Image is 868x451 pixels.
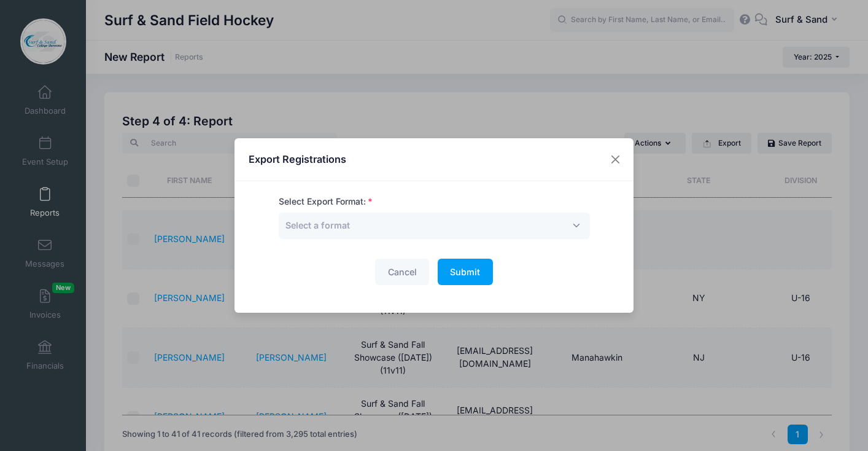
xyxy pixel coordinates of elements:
[285,219,350,232] span: Select a format
[279,195,373,208] label: Select Export Format:
[605,149,627,171] button: Close
[450,267,480,277] span: Submit
[438,259,493,285] button: Submit
[249,152,346,167] h4: Export Registrations
[285,220,350,230] span: Select a format
[279,213,590,239] span: Select a format
[375,259,429,285] button: Cancel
